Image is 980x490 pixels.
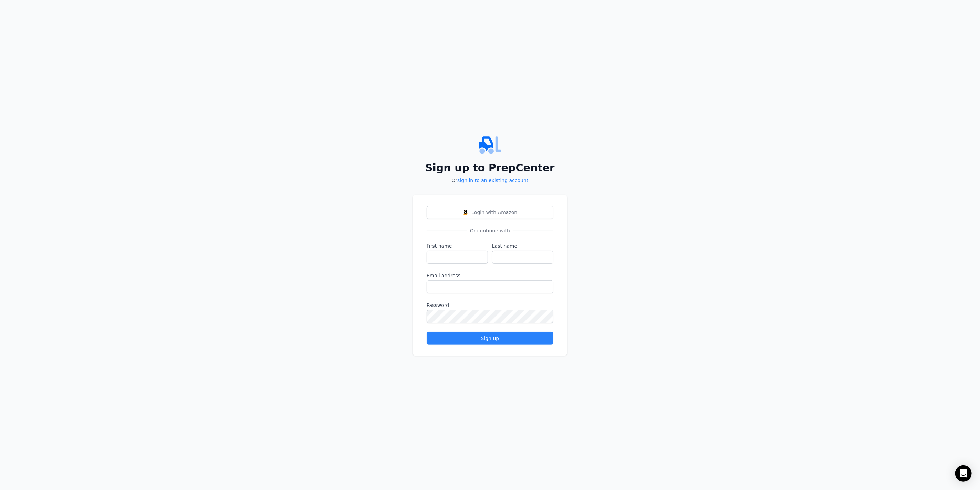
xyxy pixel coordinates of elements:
img: Login with Amazon [463,210,468,215]
button: Sign up [427,332,553,345]
button: Login with AmazonLogin with Amazon [427,206,553,219]
label: Password [427,302,553,309]
p: Or [413,177,567,184]
label: First name [427,242,488,249]
label: Email address [427,272,553,279]
img: PrepCenter [413,134,567,156]
div: Sign up [432,335,548,342]
div: Open Intercom Messenger [955,465,972,482]
h2: Sign up to PrepCenter [413,162,567,174]
span: Login with Amazon [472,209,518,216]
a: sign in to an existing account [457,178,528,183]
span: Or continue with [467,227,513,234]
label: Last name [492,242,553,249]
